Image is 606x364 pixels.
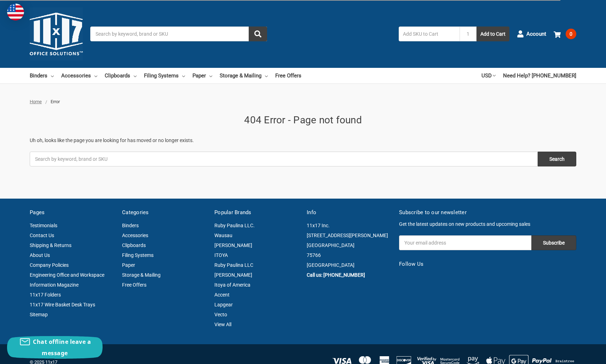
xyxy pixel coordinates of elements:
a: Shipping & Returns [30,242,71,248]
address: 11x17 Inc. [STREET_ADDRESS][PERSON_NAME] [GEOGRAPHIC_DATA] 75766 [GEOGRAPHIC_DATA] [307,221,392,270]
a: Engineering Office and Workspace Information Magazine [30,272,104,288]
a: Contact Us [30,233,54,238]
a: Paper [122,262,135,268]
a: Testimonials [30,223,57,228]
button: Add to Cart [477,27,509,41]
a: Need Help? [PHONE_NUMBER] [503,68,576,83]
p: Get the latest updates on new products and upcoming sales [399,221,576,228]
img: 11x17.com [30,7,83,60]
h5: Info [307,209,392,217]
span: Error [51,99,60,104]
input: Search by keyword, brand or SKU [30,152,538,166]
a: Free Offers [275,68,301,83]
a: Account [517,25,546,43]
a: USD [481,68,496,83]
a: Filing Systems [144,68,185,83]
h5: Popular Brands [214,209,299,217]
a: Free Offers [122,282,146,288]
a: 0 [554,25,576,43]
a: Vecto [214,312,227,317]
a: Storage & Mailing [122,272,161,278]
p: Uh oh, looks like the page you are looking for has moved or no longer exists. [30,137,576,144]
a: Clipboards [122,242,146,248]
h5: Follow Us [399,260,576,268]
a: Call us: [PHONE_NUMBER] [307,272,365,278]
a: Ruby Paulina LLC [214,262,253,268]
a: Ruby Paulina LLC. [214,223,255,228]
a: 11x17 Wire Basket Desk Trays [30,302,95,307]
a: View All [214,322,231,327]
a: Paper [192,68,212,83]
a: Itoya of America [214,282,250,288]
a: [PERSON_NAME] [214,242,252,248]
a: Accent [214,292,230,298]
a: Filing Systems [122,252,154,258]
img: duty and tax information for United States [7,4,24,20]
input: Add SKU to Cart [399,27,460,41]
a: About Us [30,252,50,258]
button: Chat offline leave a message [7,336,103,359]
span: Account [526,30,546,38]
a: 11x17 Folders [30,292,61,298]
a: Accessories [122,233,148,238]
a: Clipboards [105,68,137,83]
a: Wausau [214,233,232,238]
a: Storage & Mailing [220,68,268,83]
h5: Subscribe to our newsletter [399,209,576,217]
h5: Pages [30,209,115,217]
a: Lapgear [214,302,233,307]
input: Your email address [399,235,531,250]
a: Home [30,99,42,104]
h1: 404 Error - Page not found [30,113,576,128]
a: Sitemap [30,312,48,317]
span: 0 [566,29,576,39]
a: Company Policies [30,262,69,268]
span: Chat offline leave a message [33,338,91,357]
a: ITOYA [214,252,228,258]
a: Binders [122,223,139,228]
input: Search by keyword, brand or SKU [90,27,267,41]
h5: Categories [122,209,207,217]
a: Accessories [61,68,97,83]
input: Search [538,152,576,166]
a: Binders [30,68,54,83]
input: Subscribe [531,235,576,250]
a: [PERSON_NAME] [214,272,252,278]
